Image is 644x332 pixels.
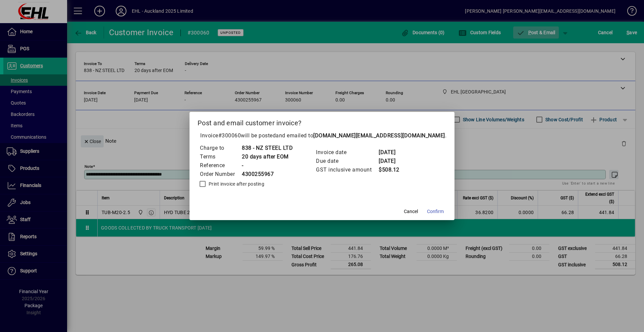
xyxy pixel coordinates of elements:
[241,144,293,152] td: 838 - NZ STEEL LTD
[200,144,241,152] td: Charge to
[200,170,241,179] td: Order Number
[378,148,405,157] td: [DATE]
[313,132,445,139] b: [DOMAIN_NAME][EMAIL_ADDRESS][DOMAIN_NAME]
[241,152,293,161] td: 20 days after EOM
[200,152,241,161] td: Terms
[241,161,293,170] td: -
[241,170,293,179] td: 4300255967
[218,132,241,139] span: #300060
[400,205,422,217] button: Cancel
[316,157,378,165] td: Due date
[190,112,454,131] h2: Post and email customer invoice?
[207,181,264,187] label: Print invoice after posting
[424,205,446,217] button: Confirm
[378,165,405,174] td: $508.12
[276,132,445,139] span: and emailed to
[200,161,241,170] td: Reference
[198,132,446,140] p: Invoice will be posted .
[316,165,378,174] td: GST inclusive amount
[378,157,405,165] td: [DATE]
[316,148,378,157] td: Invoice date
[404,208,418,215] span: Cancel
[427,208,444,215] span: Confirm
